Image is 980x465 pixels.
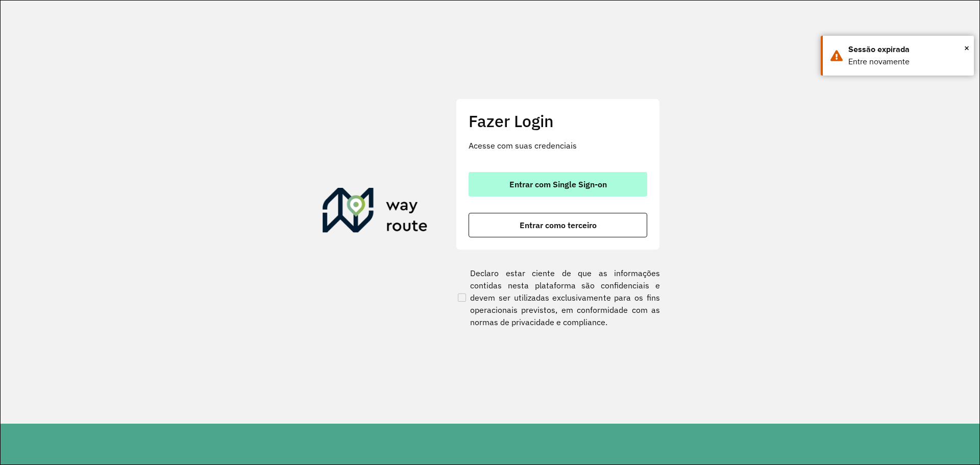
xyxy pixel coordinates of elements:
[469,139,647,152] p: Acesse com suas credenciais
[520,221,597,229] span: Entrar como terceiro
[469,111,647,131] h2: Fazer Login
[848,43,966,56] div: Sessão expirada
[964,40,969,56] button: Close
[848,56,966,68] div: Entre novamente
[323,188,428,237] img: Roteirizador AmbevTech
[964,40,969,56] span: ×
[509,180,607,188] span: Entrar com Single Sign-on
[469,172,647,197] button: button
[469,213,647,237] button: button
[456,267,660,328] label: Declaro estar ciente de que as informações contidas nesta plataforma são confidenciais e devem se...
